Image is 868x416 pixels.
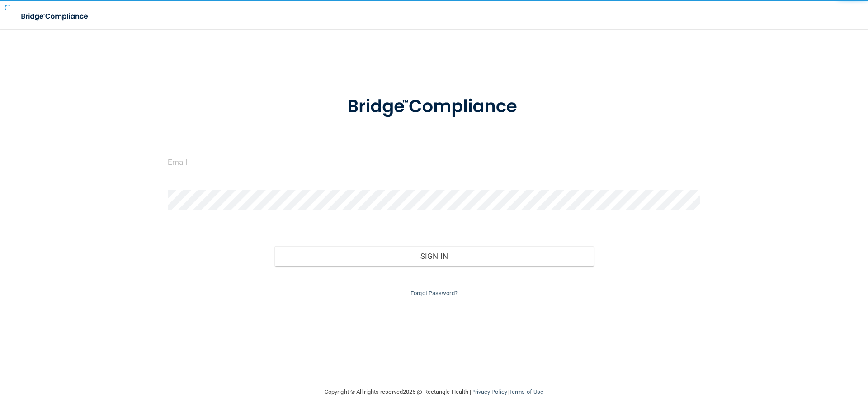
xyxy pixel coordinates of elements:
a: Privacy Policy [471,388,507,395]
img: bridge_compliance_login_screen.278c3ca4.svg [329,83,539,130]
a: Forgot Password? [410,290,458,296]
div: Copyright © All rights reserved 2025 @ Rectangle Health | | [269,378,599,406]
button: Sign In [274,246,594,266]
input: Email [168,152,700,172]
img: bridge_compliance_login_screen.278c3ca4.svg [14,7,97,26]
a: Terms of Use [509,388,543,395]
